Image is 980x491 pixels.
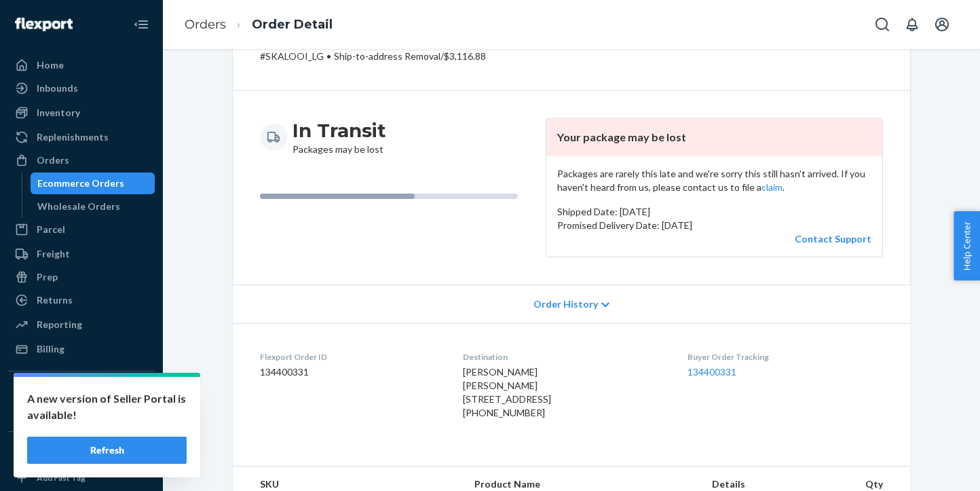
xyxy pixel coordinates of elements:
[8,470,155,486] a: Add Fast Tag
[15,18,73,31] img: Flexport logo
[31,172,155,194] a: Ecommerce Orders
[463,406,665,420] div: [PHONE_NUMBER]
[293,118,386,143] h3: In Transit
[37,200,120,213] div: Wholesale Orders
[37,270,58,284] div: Prep
[8,149,155,171] a: Orders
[8,54,155,76] a: Home
[8,219,155,240] a: Parcel
[8,314,155,335] a: Reporting
[37,130,109,144] div: Replenishments
[8,77,155,99] a: Inbounds
[27,437,187,464] button: Refresh
[293,118,386,156] div: Packages may be lost
[260,50,486,63] p: # SKALOOI_LG / $3,116.88
[869,11,896,38] button: Open Search Box
[899,11,926,38] button: Open notifications
[8,266,155,288] a: Prep
[557,219,871,232] p: Promised Delivery Date: [DATE]
[334,50,440,62] span: Ship-to-address Removal
[37,342,64,356] div: Billing
[557,205,871,219] p: Shipped Date: [DATE]
[185,17,226,32] a: Orders
[128,11,155,38] button: Close Navigation
[8,243,155,265] a: Freight
[37,106,80,120] div: Inventory
[557,167,871,194] p: Packages are rarely this late and we're sorry this still hasn't arrived. If you haven't heard fro...
[29,10,77,22] span: Support
[8,410,155,426] a: Add Integration
[260,351,441,363] dt: Flexport Order ID
[37,81,78,95] div: Inbounds
[326,50,331,62] span: •
[687,366,736,378] a: 134400331
[31,196,155,217] a: Wholesale Orders
[174,5,343,45] ol: breadcrumbs
[463,351,665,363] dt: Destination
[8,338,155,360] a: Billing
[463,366,551,405] span: [PERSON_NAME] [PERSON_NAME] [STREET_ADDRESS]
[8,382,155,404] button: Integrations
[8,289,155,311] a: Returns
[37,293,73,307] div: Returns
[37,177,124,190] div: Ecommerce Orders
[37,58,64,72] div: Home
[252,17,333,32] a: Order Detail
[27,390,187,423] p: A new version of Seller Portal is available!
[687,351,883,363] dt: Buyer Order Tracking
[37,247,70,261] div: Freight
[795,233,871,244] a: Contact Support
[37,153,69,167] div: Orders
[37,318,82,331] div: Reporting
[37,223,65,236] div: Parcel
[8,102,155,124] a: Inventory
[761,181,783,193] a: claim
[928,11,956,38] button: Open account menu
[8,126,155,148] a: Replenishments
[533,297,598,311] span: Order History
[8,443,155,465] button: Fast Tags
[546,119,882,156] header: Your package may be lost
[37,472,86,484] div: Add Fast Tag
[260,365,441,379] dd: 134400331
[954,211,980,280] button: Help Center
